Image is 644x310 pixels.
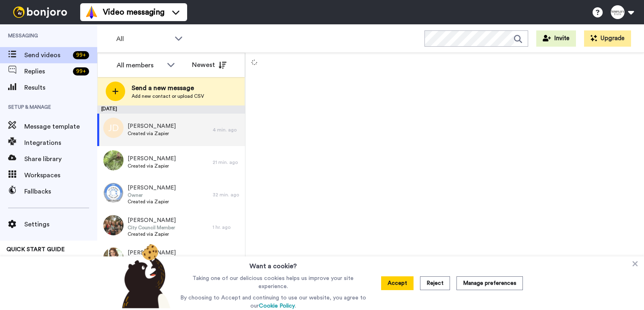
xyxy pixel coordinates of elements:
[178,274,368,291] p: Taking one of our delicious cookies helps us improve your site experience.
[24,170,97,180] span: Workspaces
[128,122,176,130] span: [PERSON_NAME]
[213,192,241,198] div: 32 min. ago
[73,51,89,59] div: 99 +
[103,150,124,170] img: c7f9c2c0-1d74-4b04-b13d-1e54b7d08577.jpg
[24,122,97,131] span: Message template
[456,276,523,290] button: Manage preferences
[132,83,204,93] span: Send a new message
[117,60,163,70] div: All members
[536,30,576,47] button: Invite
[132,93,204,99] span: Add new contact or upload CSV
[128,224,176,231] span: City Council Member
[178,294,368,310] p: By choosing to Accept and continuing to use our website, you agree to our .
[128,130,176,137] span: Created via Zapier
[6,247,65,252] span: QUICK START GUIDE
[128,163,176,169] span: Created via Zapier
[128,198,176,205] span: Created via Zapier
[10,6,70,18] img: bj-logo-header-white.svg
[128,155,176,163] span: [PERSON_NAME]
[420,276,450,290] button: Reject
[103,6,164,18] span: Video messaging
[103,248,124,268] img: 3b4618c3-706d-4e61-9156-d45de4251fc7.jpg
[103,215,124,235] img: 18c7c8b4-6951-4309-83a9-241bd385db2e.jpg
[249,256,297,271] h3: Want a cookie?
[24,67,70,76] span: Replies
[116,34,171,44] span: All
[103,183,124,203] img: 23d9fe5b-31e5-4aa2-ac1f-c3479277b8aa.jpg
[97,105,245,114] div: [DATE]
[24,187,97,196] span: Fallbacks
[213,159,241,166] div: 21 min. ago
[584,30,631,47] button: Upgrade
[128,216,176,224] span: [PERSON_NAME]
[103,118,124,138] img: jd.png
[128,231,176,237] span: Created via Zapier
[115,243,175,308] img: bear-with-cookie.png
[213,224,241,230] div: 1 hr. ago
[24,154,97,164] span: Share library
[73,67,89,75] div: 99 +
[381,276,414,290] button: Accept
[85,6,98,19] img: vm-color.svg
[128,192,176,198] span: Owner
[24,50,70,60] span: Send videos
[186,57,232,73] button: Newest
[128,184,176,192] span: [PERSON_NAME]
[24,138,97,148] span: Integrations
[213,127,241,133] div: 4 min. ago
[24,220,97,229] span: Settings
[259,303,295,309] a: Cookie Policy
[24,83,97,93] span: Results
